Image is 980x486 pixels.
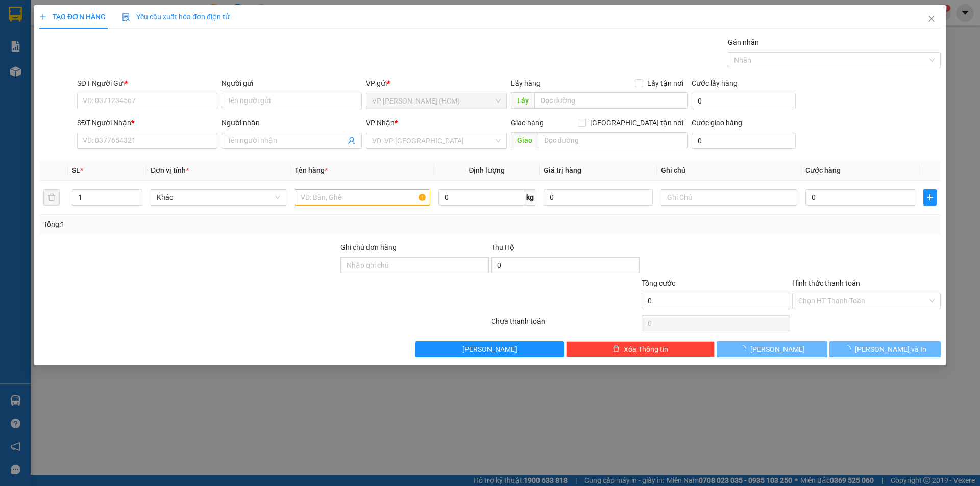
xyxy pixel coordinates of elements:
[805,166,841,174] span: Cước hàng
[43,219,378,230] div: Tổng: 1
[463,344,518,355] span: [PERSON_NAME]
[586,117,688,129] span: [GEOGRAPHIC_DATA] tận nơi
[728,38,759,46] label: Gán nhãn
[525,189,535,206] span: kg
[624,344,668,355] span: Xóa Thông tin
[643,78,688,89] span: Lấy tận nơi
[39,13,46,20] span: plus
[77,78,217,89] div: SĐT Người Gửi
[295,166,328,174] span: Tên hàng
[538,132,688,148] input: Dọc đường
[72,166,80,174] span: SL
[340,243,397,251] label: Ghi chú đơn hàng
[692,93,796,109] input: Cước lấy hàng
[511,132,538,148] span: Giao
[122,13,230,21] span: Yêu cầu xuất hóa đơn điện tử
[642,279,675,287] span: Tổng cước
[657,161,801,181] th: Ghi chú
[917,5,946,34] button: Close
[511,92,534,109] span: Lấy
[924,193,936,201] span: plus
[612,345,620,353] span: delete
[511,119,544,127] span: Giao hàng
[717,341,827,357] button: [PERSON_NAME]
[692,119,742,127] label: Cước giao hàng
[348,137,356,145] span: user-add
[534,92,688,109] input: Dọc đường
[544,189,653,206] input: 0
[366,119,395,127] span: VP Nhận
[491,243,514,251] span: Thu Hộ
[661,189,797,206] input: Ghi Chú
[77,117,217,129] div: SĐT Người Nhận
[544,166,581,174] span: Giá trị hàng
[366,78,507,89] div: VP gửi
[295,189,430,206] input: VD: Bàn, Ghế
[340,257,489,273] input: Ghi chú đơn hàng
[373,93,501,109] span: VP Hoàng Văn Thụ (HCM)
[830,341,941,357] button: [PERSON_NAME] và In
[692,79,738,87] label: Cước lấy hàng
[567,341,715,357] button: deleteXóa Thông tin
[792,279,860,287] label: Hình thức thanh toán
[222,117,362,129] div: Người nhận
[43,189,60,206] button: delete
[151,166,189,174] span: Đơn vị tính
[923,189,937,206] button: plus
[927,15,936,23] span: close
[511,79,541,87] span: Lấy hàng
[157,190,280,205] span: Khác
[692,133,796,149] input: Cước giao hàng
[844,345,855,352] span: loading
[740,345,751,352] span: loading
[222,78,362,89] div: Người gửi
[855,344,926,355] span: [PERSON_NAME] và In
[122,13,130,21] img: icon
[751,344,805,355] span: [PERSON_NAME]
[490,316,641,334] div: Chưa thanh toán
[416,341,565,357] button: [PERSON_NAME]
[39,13,106,21] span: TẠO ĐƠN HÀNG
[469,166,505,174] span: Định lượng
